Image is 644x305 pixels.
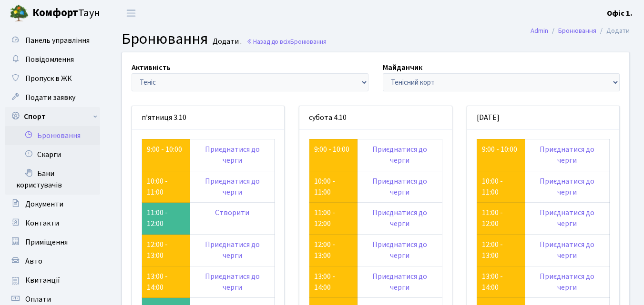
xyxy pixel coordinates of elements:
span: Бронювання [290,37,327,46]
a: 13:00 - 14:00 [147,271,168,293]
span: Контакти [25,218,59,228]
a: Контакти [5,214,100,233]
a: Приєднатися до черги [372,144,427,166]
a: 12:00 - 13:00 [482,239,503,261]
a: Приєднатися до черги [540,271,594,293]
a: 13:00 - 14:00 [482,271,503,293]
a: Назад до всіхБронювання [246,37,327,46]
a: 11:00 - 12:00 [482,207,503,229]
a: Приєднатися до черги [205,144,260,166]
span: Панель управління [25,35,90,46]
a: Панель управління [5,31,100,50]
div: [DATE] [467,106,619,129]
label: Майданчик [383,62,422,73]
a: Приєднатися до черги [372,207,427,229]
nav: breadcrumb [516,21,644,41]
b: Офіс 1. [607,8,633,19]
a: 9:00 - 10:00 [314,144,349,155]
span: Документи [25,199,63,209]
a: 12:00 - 13:00 [314,239,335,261]
span: Оплати [25,294,51,305]
a: Приєднатися до черги [540,239,594,261]
a: Приєднатися до черги [540,207,594,229]
a: 13:00 - 14:00 [314,271,335,293]
a: Приміщення [5,233,100,252]
a: Бани користувачів [5,164,100,195]
a: Скарги [5,145,100,164]
a: 12:00 - 13:00 [147,239,168,261]
li: Додати [596,26,630,36]
span: Повідомлення [25,54,74,65]
span: Таун [32,5,100,21]
a: Створити [215,207,249,218]
a: Повідомлення [5,50,100,69]
div: п’ятниця 3.10 [132,106,284,129]
a: Бронювання [5,126,100,145]
a: Спорт [5,107,100,126]
a: Admin [531,26,548,36]
a: Приєднатися до черги [372,271,427,293]
a: Приєднатися до черги [205,176,260,197]
a: Приєднатися до черги [205,239,260,261]
a: 10:00 - 11:00 [147,176,168,197]
a: Пропуск в ЖК [5,69,100,88]
a: 9:00 - 10:00 [482,144,517,155]
b: Комфорт [32,5,78,20]
label: Активність [132,62,171,73]
a: Приєднатися до черги [205,271,260,293]
a: 10:00 - 11:00 [314,176,335,197]
span: Квитанції [25,275,60,285]
small: Додати . [211,37,242,46]
img: logo.png [10,4,29,23]
span: Приміщення [25,237,68,247]
a: Документи [5,195,100,214]
a: Приєднатися до черги [540,144,594,166]
div: субота 4.10 [299,106,451,129]
a: Бронювання [558,26,596,36]
span: Подати заявку [25,92,75,103]
a: 11:00 - 12:00 [314,207,335,229]
a: Приєднатися до черги [372,239,427,261]
td: 11:00 - 12:00 [142,203,190,235]
a: Квитанції [5,271,100,290]
span: Бронювання [122,28,208,50]
a: 9:00 - 10:00 [147,144,182,155]
button: Переключити навігацію [119,5,143,21]
span: Пропуск в ЖК [25,73,72,84]
a: Авто [5,252,100,271]
a: 10:00 - 11:00 [482,176,503,197]
a: Приєднатися до черги [540,176,594,197]
a: Подати заявку [5,88,100,107]
a: Приєднатися до черги [372,176,427,197]
a: Офіс 1. [607,8,633,19]
span: Авто [25,256,42,266]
